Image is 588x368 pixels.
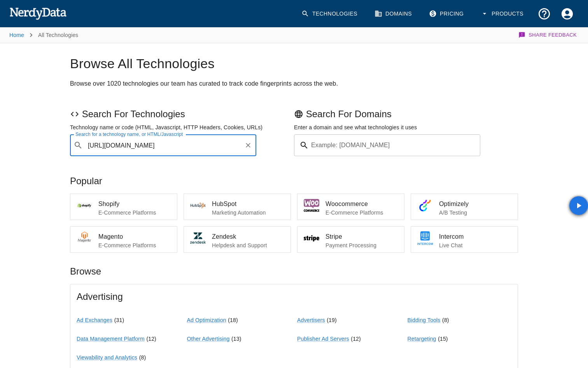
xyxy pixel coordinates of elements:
a: Data Management Platform [77,336,145,342]
p: E-Commerce Platforms [98,241,171,249]
p: A/B Testing [439,209,511,217]
p: All Technologies [38,31,78,39]
span: Magento [98,232,171,241]
a: Pricing [424,2,470,25]
a: Other Advertising [187,336,230,342]
span: Advertising [77,291,511,303]
span: Stripe [325,232,398,241]
span: HubSpot [212,199,284,209]
p: Payment Processing [325,241,398,249]
button: Products [476,2,530,25]
a: Retargeting [408,336,436,342]
a: IntercomLive Chat [411,226,518,253]
span: ( 19 ) [327,317,337,323]
span: Intercom [439,232,511,241]
a: Advertisers [297,317,325,323]
button: Share Feedback [517,27,579,43]
img: NerdyData.com [9,5,66,21]
span: Shopify [98,199,171,209]
nav: breadcrumb [9,27,78,43]
span: Zendesk [212,232,284,241]
p: Marketing Automation [212,209,284,217]
p: Browse [70,265,518,278]
button: Account Settings [556,2,579,25]
p: Helpdesk and Support [212,241,284,249]
span: ( 12 ) [146,336,156,342]
a: StripePayment Processing [297,226,404,253]
p: Popular [70,175,518,187]
a: Technologies [297,2,364,25]
a: WoocommerceE-Commerce Platforms [297,194,404,220]
a: HubSpotMarketing Automation [184,194,291,220]
a: Home [9,32,24,38]
span: ( 13 ) [231,336,241,342]
a: OptimizelyA/B Testing [411,194,518,220]
p: E-Commerce Platforms [325,209,398,217]
label: Search for a technology name, or HTML/Javascript [75,131,183,137]
span: ( 8 ) [442,317,449,323]
p: Live Chat [439,241,511,249]
button: Support and Documentation [533,2,556,25]
button: Clear [243,140,254,151]
p: Enter a domain and see what technologies it uses [294,123,518,131]
a: Domains [370,2,418,25]
a: MagentoE-Commerce Platforms [70,226,177,253]
a: ZendeskHelpdesk and Support [184,226,291,253]
h2: Browse over 1020 technologies our team has curated to track code fingerprints across the web. [70,78,518,89]
span: ( 8 ) [139,354,146,361]
p: Search For Technologies [70,108,294,120]
a: Viewability and Analytics [77,354,137,361]
a: Ad Exchanges [77,317,112,323]
span: ( 12 ) [351,336,361,342]
a: Bidding Tools [408,317,441,323]
span: ( 31 ) [114,317,124,323]
a: Publisher Ad Servers [297,336,349,342]
span: ( 15 ) [438,336,448,342]
p: Technology name or code (HTML, Javascript, HTTP Headers, Cookies, URLs) [70,123,294,131]
p: Search For Domains [294,108,518,120]
span: Optimizely [439,199,511,209]
span: Woocommerce [325,199,398,209]
a: ShopifyE-Commerce Platforms [70,194,177,220]
h1: Browse All Technologies [70,56,518,72]
p: E-Commerce Platforms [98,209,171,217]
a: Ad Optimization [187,317,226,323]
span: ( 18 ) [228,317,238,323]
